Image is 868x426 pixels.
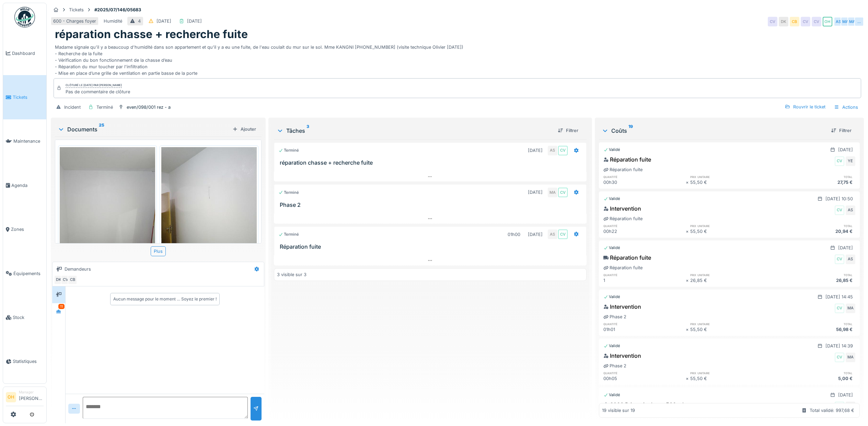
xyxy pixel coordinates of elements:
[835,255,844,264] div: CV
[603,196,620,202] div: Validé
[603,204,641,213] div: Intervention
[69,7,84,13] div: Tickets
[13,94,44,100] span: Tickets
[690,175,773,179] h6: prix unitaire
[278,147,299,153] div: Terminé
[825,196,853,202] div: [DATE] 10:50
[690,326,773,333] div: 55,50 €
[280,244,583,250] h3: Réparation fuite
[92,7,144,13] strong: #2025/07/146/05683
[773,224,855,228] h6: total
[854,17,864,26] div: …
[603,147,620,153] div: Validé
[603,343,620,349] div: Validé
[14,7,35,27] img: Badge_color-CXgf-gQk.svg
[603,313,626,320] div: Phase 2
[690,224,773,228] h6: prix unitaire
[828,126,854,135] div: Filtrer
[19,390,44,395] div: Manager
[846,304,855,313] div: MA
[603,228,686,235] div: 00h22
[690,179,773,186] div: 55,50 €
[768,17,777,26] div: CV
[68,275,77,285] div: CB
[603,363,626,369] div: Phase 2
[603,253,651,262] div: Réparation fuite
[13,270,44,277] span: Équipements
[13,314,44,321] span: Stock
[3,340,46,383] a: Statistiques
[3,208,46,251] a: Zones
[555,126,581,135] div: Filtrer
[66,88,130,95] div: Pas de commentaire de clôture
[846,402,855,411] div: MA
[157,18,171,24] div: [DATE]
[528,147,543,154] div: [DATE]
[686,277,690,284] div: ×
[603,322,686,326] h6: quantité
[810,407,854,414] div: Total validé: 997,68 €
[602,127,825,135] div: Coûts
[690,228,773,235] div: 55,50 €
[53,18,96,24] div: 600 - Charges foyer
[161,147,257,274] img: j0dt7dh8y3idghb7qzb0rsicuzl9
[835,304,844,313] div: CV
[773,326,855,333] div: 56,98 €
[773,375,855,382] div: 5,00 €
[558,188,568,197] div: CV
[3,251,46,295] a: Équipements
[846,156,855,166] div: YE
[846,205,855,215] div: AS
[58,125,230,133] div: Documents
[603,273,686,277] h6: quantité
[603,371,686,375] h6: quantité
[603,294,620,300] div: Validé
[790,17,799,26] div: CB
[55,28,248,41] h1: réparation chasse + recherche fuite
[280,202,583,208] h3: Phase 2
[54,275,63,285] div: DK
[825,343,853,349] div: [DATE] 14:39
[835,205,844,215] div: CV
[686,326,690,333] div: ×
[823,17,832,26] div: OH
[835,156,844,166] div: CV
[3,31,46,75] a: Dashboard
[3,119,46,163] a: Maintenance
[690,322,773,326] h6: prix unitaire
[3,295,46,339] a: Stock
[187,18,202,24] div: [DATE]
[58,304,65,309] div: 11
[13,138,44,144] span: Maintenance
[779,17,788,26] div: DK
[603,155,651,164] div: Réparation fuite
[603,179,686,186] div: 00h30
[603,215,643,222] div: Réparation fuite
[603,375,686,382] div: 00h05
[13,358,44,365] span: Statistiques
[603,224,686,228] h6: quantité
[151,246,166,256] div: Plus
[19,390,44,404] li: [PERSON_NAME]
[686,375,690,382] div: ×
[12,50,44,57] span: Dashboard
[841,17,850,26] div: MA
[812,17,821,26] div: CV
[782,102,828,111] div: Rouvrir le ticket
[3,75,46,119] a: Tickets
[138,18,141,24] div: 4
[3,163,46,207] a: Agenda
[96,104,113,110] div: Terminé
[835,353,844,362] div: CV
[773,179,855,186] div: 27,75 €
[835,402,844,411] div: CV
[825,294,853,300] div: [DATE] 14:45
[603,264,643,271] div: Réparation fuite
[104,18,122,24] div: Humidité
[801,17,810,26] div: CV
[65,266,91,272] div: Demandeurs
[686,179,690,186] div: ×
[127,104,171,110] div: even/098/001 rez - a
[528,189,543,196] div: [DATE]
[548,146,557,155] div: AS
